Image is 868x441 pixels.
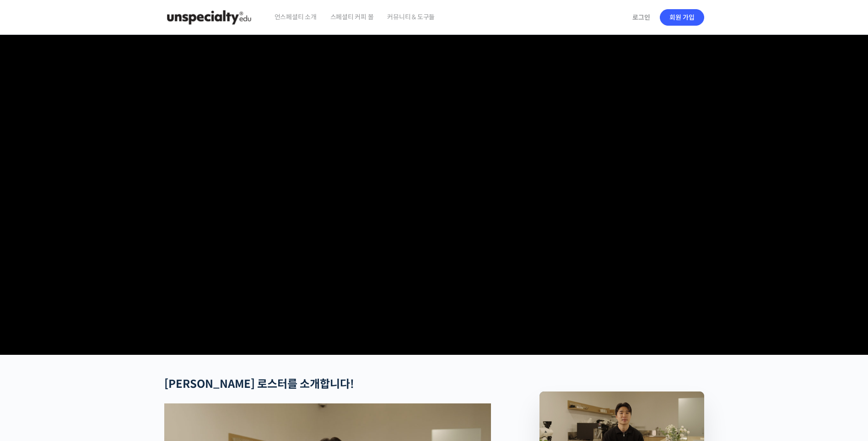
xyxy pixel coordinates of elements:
a: 회원 가입 [660,9,704,26]
h2: [PERSON_NAME] 로스터를 소개합니다! [164,378,491,391]
a: 로그인 [627,7,656,28]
